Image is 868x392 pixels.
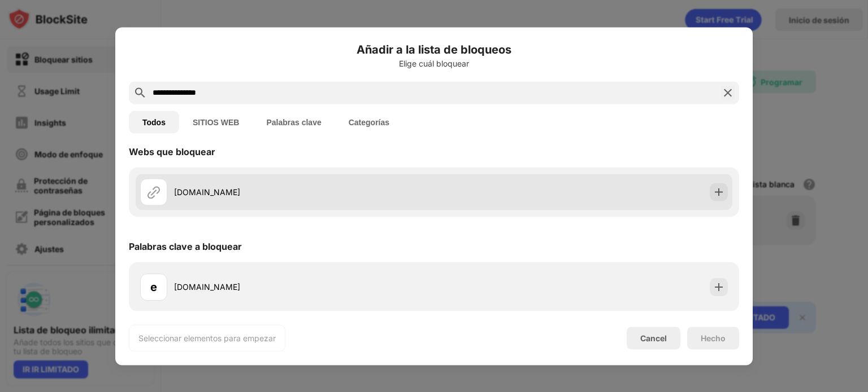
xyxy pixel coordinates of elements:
[640,333,667,343] div: Cancel
[253,111,335,133] button: Palabras clave
[129,146,215,157] div: Webs que bloquear
[179,111,253,133] button: SITIOS WEB
[129,240,242,252] div: Palabras clave a bloquear
[129,41,739,58] h6: Añadir a la lista de bloqueos
[129,111,179,133] button: Todos
[150,278,157,295] div: e
[174,281,434,293] div: [DOMAIN_NAME]
[335,111,403,133] button: Categorías
[147,185,160,199] img: url.svg
[129,59,739,68] div: Elige cuál bloquear
[701,333,726,342] div: Hecho
[133,86,147,99] img: search.svg
[174,186,434,198] div: [DOMAIN_NAME]
[138,332,276,343] div: Seleccionar elementos para empezar
[721,86,735,99] img: search-close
